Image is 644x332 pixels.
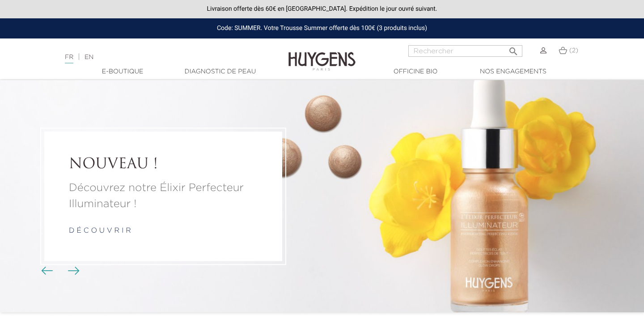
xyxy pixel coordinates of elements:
a: Officine Bio [371,67,460,77]
input: Rechercher [408,45,522,57]
a: Découvrez notre Élixir Perfecteur Illuminateur ! [69,180,258,212]
a: E-Boutique [78,67,167,77]
a: (2) [559,47,578,54]
span: (2) [569,47,578,54]
button:  [505,43,521,55]
div: Boutons du carrousel [45,264,74,277]
i:  [508,43,519,54]
img: Huygens [288,38,356,72]
a: EN [85,54,93,60]
a: Diagnostic de peau [175,67,265,77]
a: FR [65,54,73,64]
div: | [60,52,262,63]
a: d é c o u v r i r [69,227,131,234]
a: NOUVEAU ! [69,156,258,173]
a: Nos engagements [468,67,558,77]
